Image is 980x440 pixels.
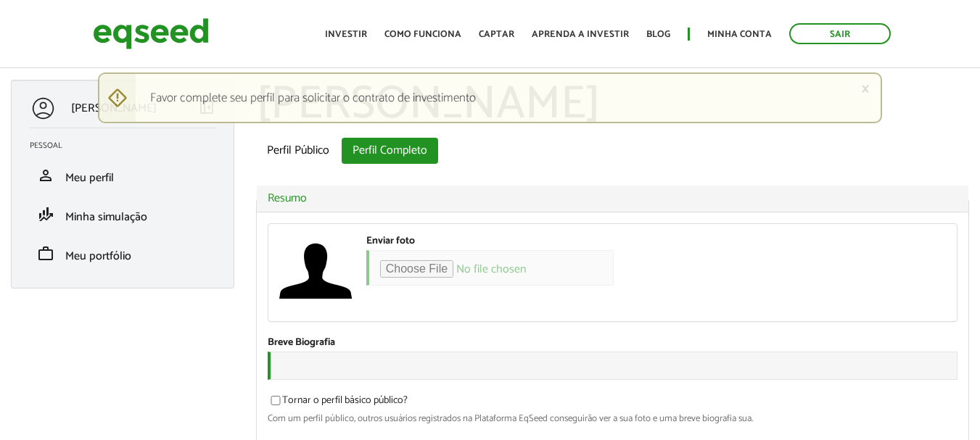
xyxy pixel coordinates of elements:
span: Minha simulação [65,207,147,227]
label: Tornar o perfil básico público? [268,396,408,410]
span: work [37,245,54,262]
p: [PERSON_NAME] [71,101,157,115]
a: Blog [646,30,670,39]
span: Meu perfil [65,168,114,188]
a: Investir [325,30,367,39]
a: Ver perfil do usuário. [279,235,352,307]
li: Meu perfil [19,156,226,195]
a: × [861,81,870,96]
a: Perfil Completo [342,138,438,164]
label: Breve Biografia [268,338,335,348]
li: Meu portfólio [19,234,226,273]
a: Como funciona [384,30,461,39]
span: finance_mode [37,206,54,223]
h2: Pessoal [30,141,226,150]
a: Sair [789,23,891,44]
a: Aprenda a investir [532,30,629,39]
label: Enviar foto [366,236,415,246]
img: EqSeed [93,14,209,53]
a: Minha conta [707,30,772,39]
div: Com um perfil público, outros usuários registrados na Plataforma EqSeed conseguirão ver a sua fot... [268,414,958,423]
a: workMeu portfólio [30,245,215,262]
a: Resumo [268,193,958,204]
span: Meu portfólio [65,246,131,266]
div: Favor complete seu perfil para solicitar o contrato de investimento [98,72,882,123]
a: Perfil Público [256,138,340,164]
li: Minha simulação [19,195,226,234]
a: personMeu perfil [30,167,215,184]
a: finance_modeMinha simulação [30,206,215,223]
input: Tornar o perfil básico público? [263,396,289,405]
img: Foto de Francisco Jose Bernardi Vieira [279,235,352,307]
span: person [37,167,54,184]
a: Captar [479,30,514,39]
